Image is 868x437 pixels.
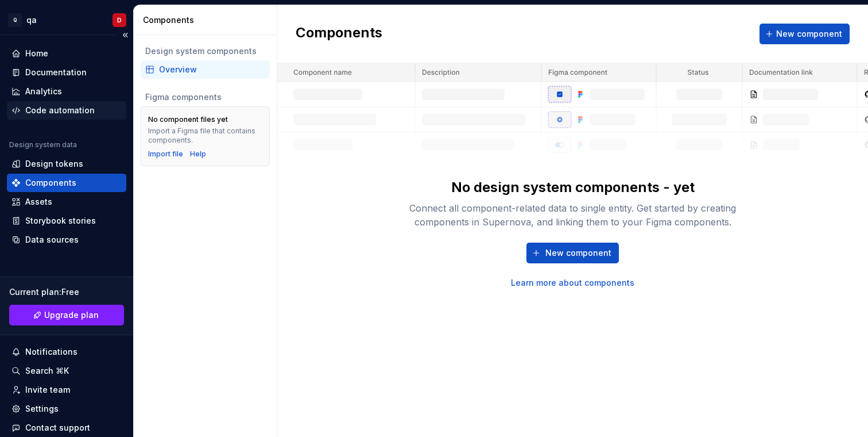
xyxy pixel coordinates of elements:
div: D [117,16,122,25]
div: Storybook stories [25,215,96,227]
button: Search ⌘K [7,362,126,380]
div: Invite team [25,384,70,396]
span: New component [776,28,842,40]
div: Design tokens [25,158,83,170]
button: Upgrade plan [9,305,124,325]
a: Design tokens [7,155,126,173]
a: Home [7,44,126,63]
a: Settings [7,400,126,418]
div: Connect all component-related data to single entity. Get started by creating components in Supern... [389,201,757,229]
div: Q [8,13,22,27]
a: Invite team [7,381,126,399]
a: Analytics [7,82,126,101]
div: Current plan : Free [9,286,124,298]
button: Import file [148,149,183,159]
a: Overview [141,60,270,79]
div: Search ⌘K [25,365,69,377]
div: Components [25,177,76,189]
div: Documentation [25,67,87,78]
div: Assets [25,196,52,208]
div: Data sources [25,234,79,246]
div: No component files yet [148,115,228,124]
div: Contact support [25,422,90,434]
div: No design system components - yet [451,178,695,197]
div: Settings [25,403,59,415]
button: New component [759,24,850,44]
a: Code automation [7,101,126,120]
a: Assets [7,193,126,211]
a: Help [190,149,206,159]
a: Components [7,174,126,192]
button: Contact support [7,419,126,437]
div: Figma components [145,91,265,103]
button: New component [526,243,619,263]
div: Overview [159,64,265,75]
h2: Components [296,24,382,44]
span: Upgrade plan [44,309,99,321]
a: Storybook stories [7,212,126,230]
div: Design system data [9,140,77,149]
div: Code automation [25,105,95,116]
button: QqaD [2,7,131,32]
div: Home [25,48,48,59]
div: Import a Figma file that contains components. [148,126,262,145]
div: Notifications [25,346,77,358]
a: Documentation [7,63,126,82]
button: Notifications [7,343,126,361]
div: Analytics [25,86,62,97]
button: Collapse sidebar [117,27,133,43]
a: Data sources [7,231,126,249]
a: Learn more about components [511,277,634,289]
div: Design system components [145,45,265,57]
span: New component [545,247,611,259]
div: qa [26,14,37,26]
div: Components [143,14,272,26]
